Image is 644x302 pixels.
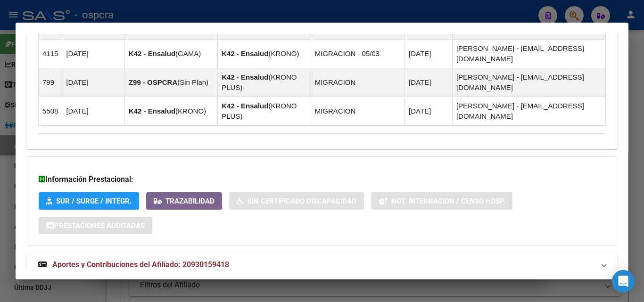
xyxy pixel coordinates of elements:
span: Sin Plan [180,78,206,86]
strong: K42 - Ensalud [222,49,268,57]
div: Open Intercom Messenger [612,270,635,293]
td: [DATE] [405,39,453,68]
td: 799 [39,68,62,97]
td: [DATE] [405,97,453,125]
td: [DATE] [62,97,125,125]
td: ( ) [124,97,217,125]
span: Trazabilidad [165,197,215,205]
strong: K42 - Ensalud [129,49,175,57]
td: 4115 [39,39,62,68]
td: [DATE] [62,68,125,97]
button: Prestaciones Auditadas [39,217,152,234]
td: 5508 [39,97,62,125]
span: SUR / SURGE / INTEGR. [56,197,132,205]
span: Prestaciones Auditadas [54,221,145,230]
span: Aportes y Contribuciones del Afiliado: 20930159418 [52,260,229,269]
td: ( ) [218,97,311,125]
span: Sin Certificado Discapacidad [248,197,356,205]
td: [PERSON_NAME] - [EMAIL_ADDRESS][DOMAIN_NAME] [452,97,605,125]
span: Not. Internacion / Censo Hosp. [391,197,505,205]
button: Sin Certificado Discapacidad [229,192,364,210]
td: [PERSON_NAME] - [EMAIL_ADDRESS][DOMAIN_NAME] [452,39,605,68]
td: MIGRACION [311,68,405,97]
td: [PERSON_NAME] - [EMAIL_ADDRESS][DOMAIN_NAME] [452,68,605,97]
strong: K42 - Ensalud [222,73,268,81]
td: ( ) [218,39,311,68]
strong: K42 - Ensalud [222,102,268,110]
strong: Z99 - OSPCRA [129,78,177,86]
span: GAMA [178,49,198,57]
span: KRONO [178,107,204,115]
td: ( ) [124,68,217,97]
button: Trazabilidad [146,192,222,210]
button: SUR / SURGE / INTEGR. [39,192,139,210]
button: Not. Internacion / Censo Hosp. [371,192,512,210]
span: KRONO [271,49,297,57]
td: [DATE] [62,39,125,68]
td: MIGRACION - 05/03 [311,39,405,68]
span: KRONO PLUS [222,73,297,91]
span: KRONO PLUS [129,16,204,34]
strong: K42 - Ensalud [129,107,175,115]
td: MIGRACION [311,97,405,125]
td: ( ) [124,39,217,68]
mat-expansion-panel-header: Aportes y Contribuciones del Afiliado: 20930159418 [27,253,617,276]
td: ( ) [218,68,311,97]
span: KRONO PLUS [222,102,297,120]
td: [DATE] [405,68,453,97]
h3: Información Prestacional: [39,174,605,185]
